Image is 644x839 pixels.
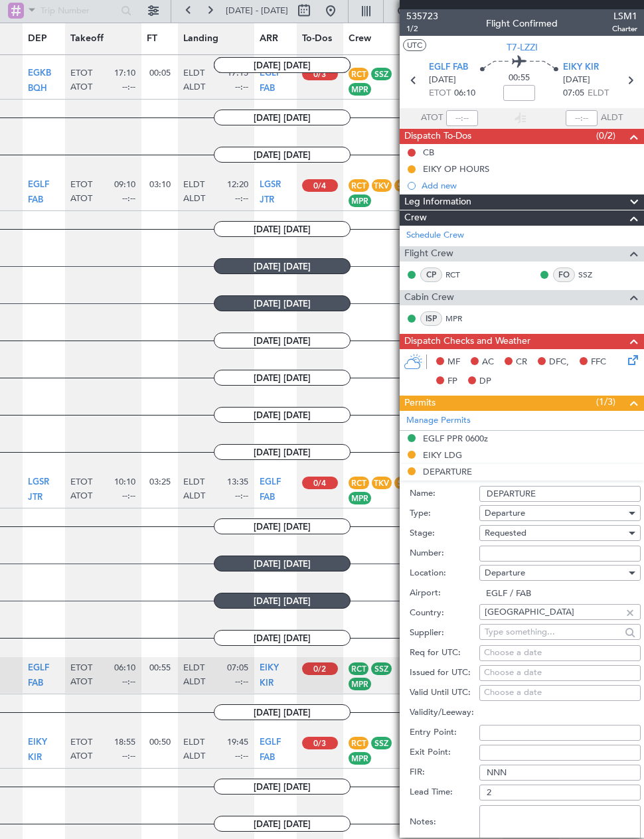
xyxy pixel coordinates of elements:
[122,751,135,763] span: --:--
[423,433,488,444] div: EGLF PPR 0600z
[28,742,47,751] a: EIKY
[70,193,92,205] span: ATOT
[423,449,462,461] div: EIKY LDG
[260,482,281,491] a: EGLF
[214,779,351,795] span: [DATE] [DATE]
[410,607,479,620] label: Country:
[183,193,205,205] span: ALDT
[349,32,371,46] span: Crew
[479,765,641,781] input: NNN
[227,737,248,749] span: 19:45
[28,682,43,691] a: FAB
[612,9,637,23] span: LSM1
[28,496,42,505] a: JTR
[421,112,443,125] span: ATOT
[183,676,205,688] span: ALDT
[70,477,92,489] span: ETOT
[410,527,479,540] label: Stage:
[214,704,351,720] span: [DATE] [DATE]
[447,375,457,388] span: FP
[260,682,274,691] a: KIR
[214,57,351,73] span: [DATE] [DATE]
[70,82,92,94] span: ATOT
[482,356,494,369] span: AC
[446,110,478,126] input: --:--
[70,491,92,502] span: ATOT
[28,84,47,93] span: BQH
[260,679,274,688] span: KIR
[591,356,606,369] span: FFC
[214,556,351,572] span: [DATE] [DATE]
[260,664,279,672] span: EIKY
[485,622,621,642] input: Type something...
[227,477,248,489] span: 13:35
[404,246,453,262] span: Flight Crew
[260,196,274,204] span: JTR
[235,751,248,763] span: --:--
[429,87,451,100] span: ETOT
[260,84,275,93] span: FAB
[28,679,43,688] span: FAB
[183,179,204,191] span: ELDT
[403,39,426,51] button: UTC
[183,32,218,46] span: Landing
[214,221,351,237] span: [DATE] [DATE]
[214,518,351,534] span: [DATE] [DATE]
[410,487,479,500] label: Name:
[183,751,205,763] span: ALDT
[183,662,204,674] span: ELDT
[28,664,49,672] span: EGLF
[404,129,471,144] span: Dispatch To-Dos
[183,82,205,94] span: ALDT
[260,181,281,189] span: LGSR
[235,676,248,688] span: --:--
[28,738,47,747] span: EIKY
[260,753,275,762] span: FAB
[596,395,615,409] span: (1/3)
[507,40,538,54] span: T7-LZZI
[260,199,274,208] a: JTR
[410,627,479,640] label: Supplier:
[214,110,351,125] span: [DATE] [DATE]
[114,662,135,674] span: 06:10
[601,112,623,125] span: ALDT
[260,738,281,747] span: EGLF
[70,676,92,688] span: ATOT
[70,32,104,46] span: Takeoff
[553,267,575,282] div: FO
[612,23,637,35] span: Charter
[260,185,281,193] a: LGSR
[406,23,438,35] span: 1/2
[404,334,530,349] span: Dispatch Checks and Weather
[149,736,171,748] span: 00:50
[410,746,479,759] label: Exit Point:
[406,9,438,23] span: 535723
[410,666,479,680] label: Issued for UTC:
[485,567,525,579] span: Departure
[445,313,475,325] a: MPR
[122,193,135,205] span: --:--
[260,493,275,502] span: FAB
[260,478,281,487] span: EGLF
[410,567,479,580] label: Location:
[454,87,475,100] span: 06:10
[484,647,636,660] div: Choose a date
[410,726,479,739] label: Entry Point:
[260,757,275,765] a: FAB
[420,267,442,282] div: CP
[183,477,204,489] span: ELDT
[214,630,351,646] span: [DATE] [DATE]
[122,676,135,688] span: --:--
[516,356,527,369] span: CR
[423,147,434,158] div: CB
[70,662,92,674] span: ETOT
[404,194,471,210] span: Leg Information
[484,686,636,700] div: Choose a date
[410,587,479,600] label: Airport:
[509,72,530,85] span: 00:55
[260,668,279,676] a: EIKY
[420,311,442,326] div: ISP
[149,179,171,191] span: 03:10
[214,370,351,386] span: [DATE] [DATE]
[479,375,491,388] span: DP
